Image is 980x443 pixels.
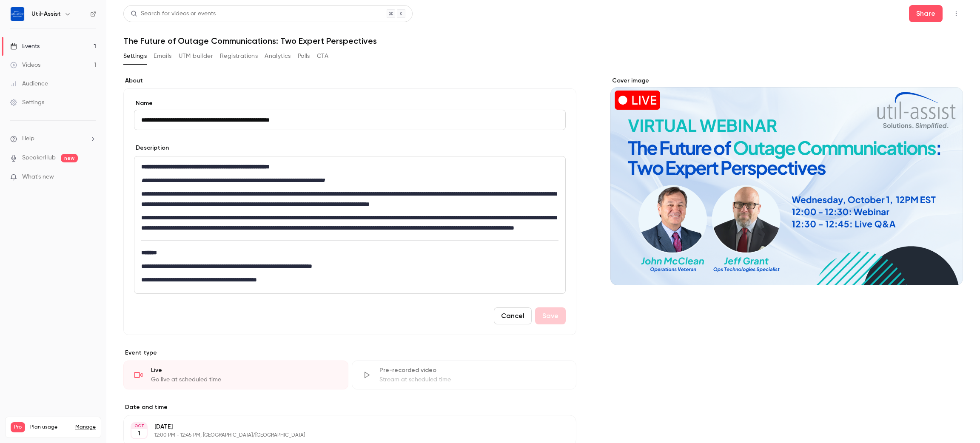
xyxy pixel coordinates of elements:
button: Registrations [220,49,258,63]
span: new [61,154,78,162]
li: help-dropdown-opener [10,134,96,143]
button: Analytics [265,49,291,63]
span: Pro [11,422,25,432]
button: CTA [317,49,328,63]
h6: Util-Assist [31,10,61,18]
div: Pre-recorded video [379,366,566,375]
a: SpeakerHub [22,153,56,162]
div: Go live at scheduled time [151,375,338,384]
div: Events [10,42,40,51]
div: Audience [10,80,48,88]
button: Emails [154,49,171,63]
button: Settings [123,49,147,63]
a: Manage [75,424,96,431]
button: UTM builder [179,49,213,63]
p: 1 [138,429,140,438]
div: OCT [131,423,147,429]
button: Share [909,5,943,22]
button: Polls [298,49,310,63]
div: LiveGo live at scheduled time [123,361,348,389]
h1: The Future of Outage Communications: Two Expert Perspectives [123,36,963,46]
label: Description [134,144,169,152]
div: Videos [10,61,40,69]
div: Pre-recorded videoStream at scheduled time [352,361,577,389]
div: editor [134,156,565,293]
div: Search for videos or events [131,9,216,18]
p: [DATE] [154,423,531,431]
iframe: Noticeable Trigger [86,173,96,181]
p: Event type [123,349,576,357]
div: Settings [10,98,44,107]
label: About [123,77,576,85]
button: Cancel [494,307,532,324]
img: Util-Assist [11,7,24,21]
span: What's new [22,173,54,182]
span: Help [22,134,34,143]
div: Stream at scheduled time [379,375,566,384]
section: Cover image [610,77,963,285]
div: Live [151,366,338,375]
label: Date and time [123,403,576,412]
label: Cover image [610,77,963,85]
label: Name [134,99,566,108]
section: description [134,156,566,294]
span: Plan usage [30,424,70,431]
p: 12:00 PM - 12:45 PM, [GEOGRAPHIC_DATA]/[GEOGRAPHIC_DATA] [154,432,531,439]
